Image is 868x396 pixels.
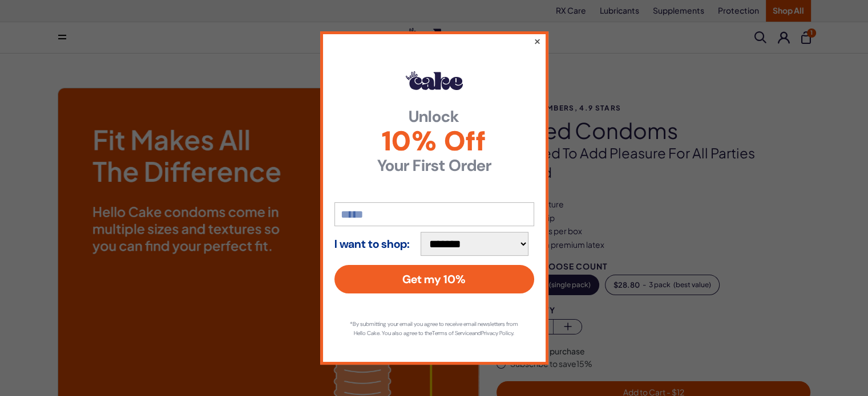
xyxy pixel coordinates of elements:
[334,128,534,155] span: 10% Off
[334,265,534,293] button: Get my 10%
[406,71,463,89] img: Hello Cake
[334,158,534,174] strong: Your First Order
[346,320,523,338] p: *By submitting your email you agree to receive email newsletters from Hello Cake. You also agree ...
[334,238,410,250] strong: I want to shop:
[432,329,472,337] a: Terms of Service
[533,34,540,48] button: ×
[334,109,534,125] strong: Unlock
[481,329,513,337] a: Privacy Policy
